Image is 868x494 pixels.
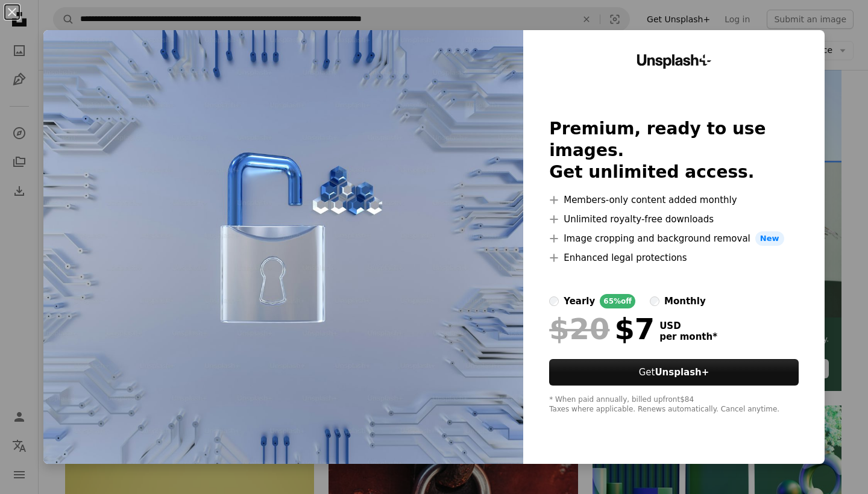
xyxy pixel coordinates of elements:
[549,313,655,345] div: $7
[650,296,659,306] input: monthly
[659,331,717,342] span: per month *
[549,193,799,207] li: Members-only content added monthly
[549,251,799,265] li: Enhanced legal protections
[659,320,717,331] span: USD
[549,212,799,227] li: Unlimited royalty-free downloads
[755,231,784,246] span: New
[664,294,706,308] div: monthly
[655,367,709,378] strong: Unsplash+
[549,118,799,183] h2: Premium, ready to use images. Get unlimited access.
[549,296,559,306] input: yearly65%off
[549,359,799,386] button: GetUnsplash+
[549,313,609,345] span: $20
[549,395,799,414] div: * When paid annually, billed upfront $84 Taxes where applicable. Renews automatically. Cancel any...
[549,231,799,246] li: Image cropping and background removal
[564,294,595,308] div: yearly
[600,294,635,308] div: 65% off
